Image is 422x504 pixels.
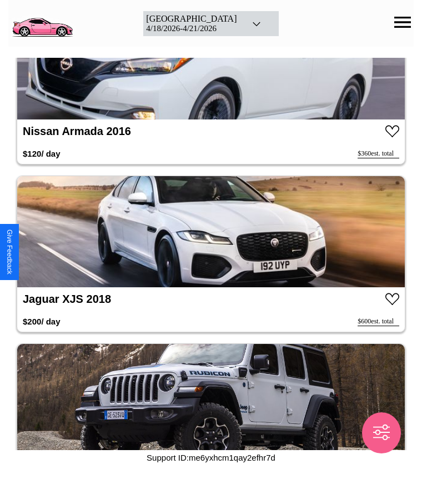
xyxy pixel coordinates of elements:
[23,125,131,137] a: Nissan Armada 2016
[358,149,399,158] div: $ 360 est. total
[146,24,237,33] div: 4 / 18 / 2026 - 4 / 21 / 2026
[146,14,237,24] div: [GEOGRAPHIC_DATA]
[23,293,111,305] a: Jaguar XJS 2018
[8,6,76,39] img: logo
[23,311,61,332] h3: $ 200 / day
[358,317,399,326] div: $ 600 est. total
[6,229,13,275] div: Give Feedback
[147,450,275,465] p: Support ID: me6yxhcm1qay2efhr7d
[23,143,61,164] h3: $ 120 / day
